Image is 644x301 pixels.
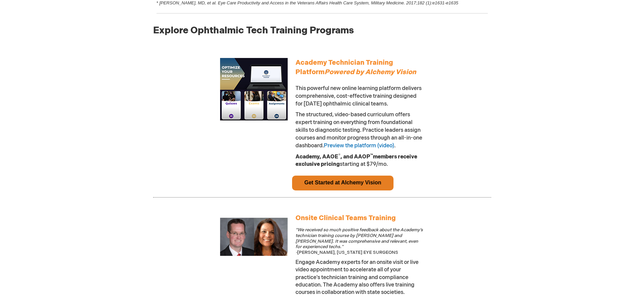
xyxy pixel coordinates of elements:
span: The structured, video-based curriculum offers expert training on everything from foundational ski... [295,112,422,149]
a: Preview the platform (video) [324,143,394,149]
a: Academy Technician Training powered by Alchemy Vision [220,58,288,125]
a: Get Started at Alchemy Vision [304,180,381,185]
sup: ™ [370,153,373,157]
sup: ® [338,153,340,157]
a: Academy Technician Training PlatformPowered by Alchemy Vision [295,60,416,76]
span: Academy Technician Training Platform [295,59,416,77]
span: [PERSON_NAME], [US_STATE] EYE SURGEONS [295,227,423,255]
a: Onsite Clinical Teams Training [295,214,396,222]
span: This powerful new online learning platform delivers comprehensive, cost-effective training design... [295,85,422,107]
em: “We received so much positive feedback about the Academy’s technician training course by [PERSON_... [295,227,423,255]
em: Powered by Alchemy Vision [325,68,416,76]
span: starting at $79/mo. [295,154,417,168]
strong: Academy, AAOE , and AAOP members receive exclusive pricing [295,154,417,168]
span: * [PERSON_NAME], MD, et al. Eye Care Productivity and Access in the Veterans Affairs Health Care ... [157,0,458,5]
img: Onsite Training and Private Consulting [220,218,288,256]
span: Engage Academy experts for an onsite visit or live video appointment to accelerate all of your pr... [295,259,419,296]
span: Explore Ophthalmic Tech Training Programs [153,25,354,36]
a: Onsite Training and Private Consulting [220,251,288,257]
img: Alchemy Vision [220,58,288,125]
